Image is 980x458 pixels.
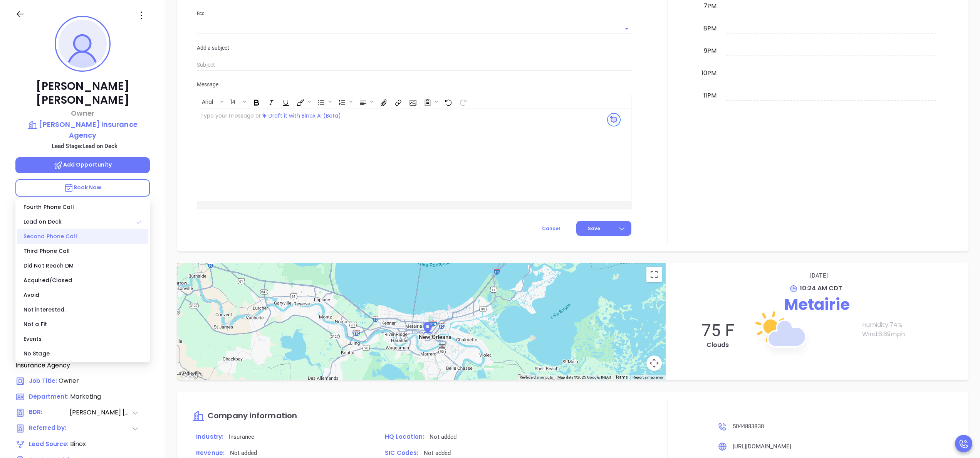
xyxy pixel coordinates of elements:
span: Fill color or set the text color [293,95,313,108]
button: 14 [227,95,242,108]
span: Owner [59,376,79,385]
a: Company information [192,412,297,421]
img: svg%3e [262,113,267,118]
span: BDR: [29,408,69,418]
p: Add a subject [197,44,631,52]
span: SIC Codes: [385,449,418,457]
span: Lead Source: [29,440,69,448]
div: Events [17,332,148,346]
div: 9pm [702,46,718,56]
span: Insert Ordered List [334,95,354,108]
span: Insert Image [405,95,419,108]
button: Cancel [528,221,574,236]
div: 8pm [702,24,718,33]
span: Not added [430,433,456,440]
span: Revenue: [196,449,225,457]
div: No Stage [17,346,148,361]
span: Draft it with Binox AI (Beta) [268,112,341,120]
span: Not added [230,450,257,456]
div: Avoid [17,288,148,302]
span: Not added [424,450,451,456]
button: Keyboard shortcuts [520,375,553,380]
div: Did Not Reach DM [17,258,148,273]
span: Undo [441,95,455,108]
p: Lead Stage: Lead on Deck [19,141,150,151]
p: Humidity: 74 % [862,320,961,330]
span: Book Now [64,184,102,191]
img: Cloud Day [747,295,824,372]
img: Google [179,370,204,380]
span: Company information [208,410,297,421]
div: Fourth Phone Call [17,200,148,214]
a: Open this area in Google Maps (opens a new window) [179,370,204,380]
span: Insurance [229,433,254,440]
p: 75 F [673,320,762,340]
p: Wind: 6.69 mph [862,330,961,339]
span: Marketing [70,392,101,401]
p: Owner [15,108,150,118]
span: Insert link [391,95,404,108]
span: Insert Files [376,95,390,108]
span: Map data ©2025 Google, INEGI [557,375,611,379]
button: Map camera controls [646,355,662,371]
a: Report a map error [633,375,663,379]
button: Arial [198,95,219,108]
span: Surveys [420,95,440,108]
span: Cancel [542,225,560,232]
img: svg%3e [607,113,621,126]
p: [DATE] [677,271,961,281]
span: Department: [29,392,69,401]
span: Add Opportunity [54,161,112,168]
span: 5044883838 [733,423,764,430]
span: [URL][DOMAIN_NAME] [733,443,792,450]
p: Message [197,80,631,89]
span: Align [355,95,375,108]
span: [PERSON_NAME] Insurance Agency [15,351,114,370]
span: Industry: [196,433,223,441]
div: Second Phone Call [17,229,148,244]
span: Arial [198,98,217,103]
span: Redo [455,95,469,108]
p: Clouds [673,340,762,350]
button: Toggle fullscreen view [646,267,662,282]
span: Insert Unordered List [314,95,334,108]
img: profile-user [59,20,107,68]
div: Third Phone Call [17,244,148,258]
a: [PERSON_NAME] Insurance Agency [15,119,150,140]
span: Underline [278,95,292,108]
p: Bcc [197,9,631,18]
div: 7pm [702,2,718,11]
span: Font size [226,95,248,108]
button: Save [576,221,631,236]
span: Save [588,225,600,232]
span: HQ Location: [385,433,424,441]
a: Terms (opens in new tab) [616,374,628,380]
div: Acquired/Closed [17,273,148,288]
div: Lead on Deck [17,214,148,229]
span: Job Title: [29,377,57,385]
div: 10pm [700,69,718,78]
span: Binox [70,439,86,448]
div: Not interested. [17,302,148,317]
span: Italic [263,95,277,108]
span: Referred by: [29,424,69,433]
button: Open [621,23,632,34]
span: 14 [227,98,240,103]
span: [PERSON_NAME] [PERSON_NAME] [70,408,131,418]
p: [PERSON_NAME] [PERSON_NAME] [15,79,150,107]
span: Font family [198,95,225,108]
span: 10:24 AM CDT [800,284,842,293]
input: Subject [197,59,631,71]
div: Not a Fit [17,317,148,332]
p: Metairie [673,293,961,316]
div: 11pm [702,91,718,100]
span: Bold [249,95,263,108]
